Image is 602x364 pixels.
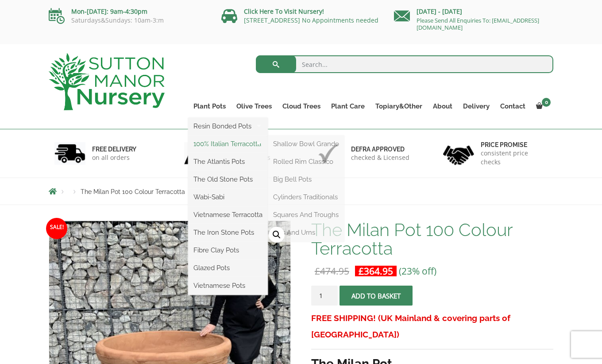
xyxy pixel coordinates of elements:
[315,265,349,277] bdi: 474.95
[394,6,553,17] p: [DATE] - [DATE]
[268,190,344,204] a: Cylinders Traditionals
[188,208,268,221] a: Vietnamese Terracotta
[188,155,268,168] a: The Atlantis Pots
[340,286,413,306] button: Add to basket
[49,17,208,24] p: Saturdays&Sundays: 10am-3:m
[542,98,551,107] span: 0
[188,120,268,133] a: Resin Bonded Pots
[268,137,344,151] a: Shallow Bowl Grande
[311,286,338,306] input: Product quantity
[49,53,165,110] img: logo
[268,208,344,221] a: Squares And Troughs
[188,100,231,112] a: Plant Pots
[417,16,539,31] a: Please Send All Enquiries To: [EMAIL_ADDRESS][DOMAIN_NAME]
[351,153,409,162] p: checked & Licensed
[46,218,67,239] span: Sale!
[315,265,320,277] span: £
[92,145,136,153] h6: FREE DELIVERY
[244,16,378,24] a: [STREET_ADDRESS] No Appointments needed
[81,188,185,195] span: The Milan Pot 100 Colour Terracotta
[188,173,268,186] a: The Old Stone Pots
[49,6,208,17] p: Mon-[DATE]: 9am-4:30pm
[184,142,215,165] img: 2.jpg
[481,149,548,167] p: consistent price checks
[188,261,268,275] a: Glazed Pots
[92,153,136,162] p: on all orders
[311,310,553,343] h3: FREE SHIPPING! (UK Mainland & covering parts of [GEOGRAPHIC_DATA])
[54,142,85,165] img: 1.jpg
[244,7,324,15] a: Click Here To Visit Nursery!
[188,226,268,239] a: The Iron Stone Pots
[268,226,344,239] a: Jars And Urns
[268,155,344,168] a: Rolled Rim Classico
[311,221,553,258] h1: The Milan Pot 100 Colour Terracotta
[268,173,344,186] a: Big Bell Pots
[188,137,268,151] a: 100% Italian Terracotta
[256,55,554,73] input: Search...
[359,265,393,277] bdi: 364.95
[277,100,326,112] a: Cloud Trees
[359,265,364,277] span: £
[443,140,474,167] img: 4.jpg
[49,188,553,195] nav: Breadcrumbs
[231,100,277,112] a: Olive Trees
[428,100,458,112] a: About
[326,100,370,112] a: Plant Care
[495,100,531,112] a: Contact
[351,145,409,153] h6: Defra approved
[399,265,436,277] span: (23% off)
[188,244,268,257] a: Fibre Clay Pots
[269,227,285,243] a: View full-screen image gallery
[370,100,428,112] a: Topiary&Other
[188,279,268,292] a: Vietnamese Pots
[531,100,553,112] a: 0
[458,100,495,112] a: Delivery
[481,141,548,149] h6: Price promise
[188,190,268,204] a: Wabi-Sabi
